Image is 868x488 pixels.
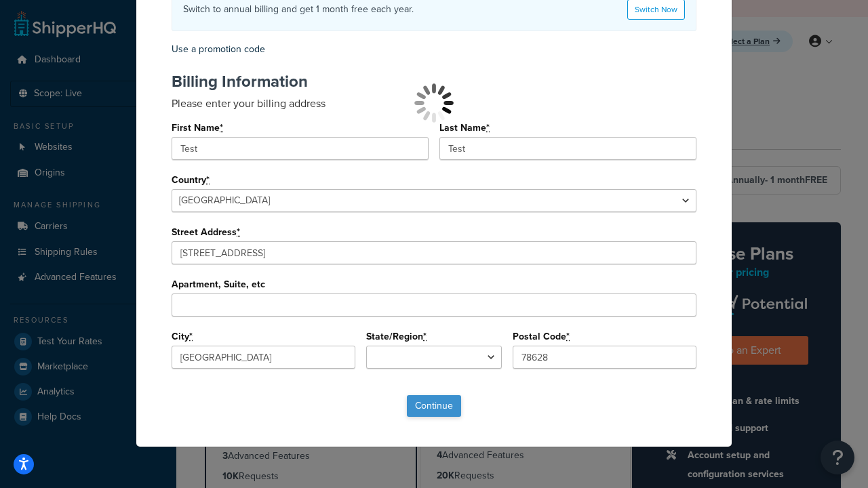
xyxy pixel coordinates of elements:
abbr: required [189,329,193,344]
label: State/Region [366,331,427,342]
h2: Billing Information [172,73,696,90]
p: Please enter your billing address [172,96,696,111]
label: Last Name [439,123,490,134]
label: First Name [172,123,224,134]
label: Country [172,175,210,186]
input: Enter a location [172,241,696,264]
input: Continue [407,395,461,417]
abbr: required [220,121,223,135]
label: Street Address [172,227,241,238]
a: Use a promotion code [172,42,265,56]
abbr: required [566,329,570,344]
label: Postal Code [513,331,570,342]
h4: Switch to annual billing and get 1 month free each year. [183,2,414,16]
abbr: required [486,121,490,135]
abbr: required [206,173,210,187]
label: City [172,331,193,342]
abbr: required [423,329,427,344]
label: Apartment, Suite, etc [172,279,265,289]
abbr: required [237,225,240,239]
